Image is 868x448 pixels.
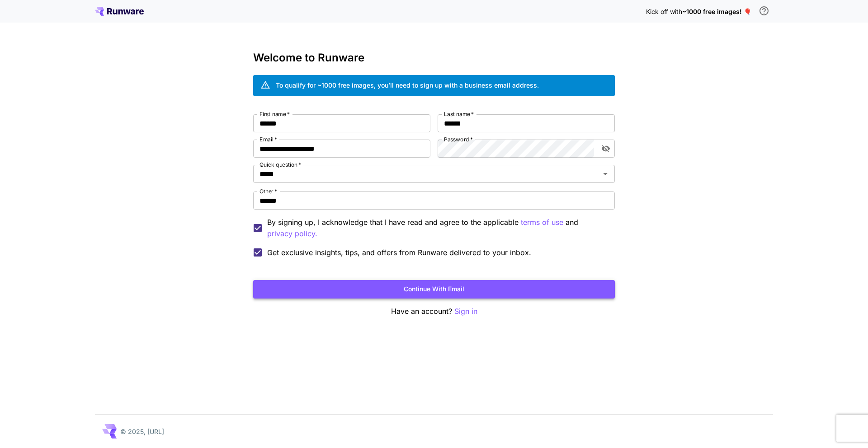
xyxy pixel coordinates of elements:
span: Get exclusive insights, tips, and offers from Runware delivered to your inbox. [267,247,531,258]
span: ~1000 free images! 🎈 [682,8,751,15]
button: toggle password visibility [598,140,614,157]
button: In order to qualify for free credit, you need to sign up with a business email address and click ... [755,2,773,20]
button: Continue with email [253,280,615,299]
p: privacy policy. [267,228,317,239]
label: Last name [444,110,474,118]
button: Sign in [454,306,477,317]
label: Other [259,187,277,195]
span: Kick off with [646,8,682,15]
label: Quick question [259,161,301,168]
button: Open [599,168,612,180]
label: First name [259,110,290,118]
p: Have an account? [253,306,615,317]
div: To qualify for ~1000 free images, you’ll need to sign up with a business email address. [276,80,539,90]
label: Email [259,135,277,143]
p: terms of use [521,217,563,228]
p: By signing up, I acknowledge that I have read and agree to the applicable and [267,217,608,239]
button: By signing up, I acknowledge that I have read and agree to the applicable terms of use and [267,228,317,239]
button: By signing up, I acknowledge that I have read and agree to the applicable and privacy policy. [521,217,563,228]
h3: Welcome to Runware [253,51,615,64]
label: Password [444,135,473,143]
p: © 2025, [URL] [120,427,164,436]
